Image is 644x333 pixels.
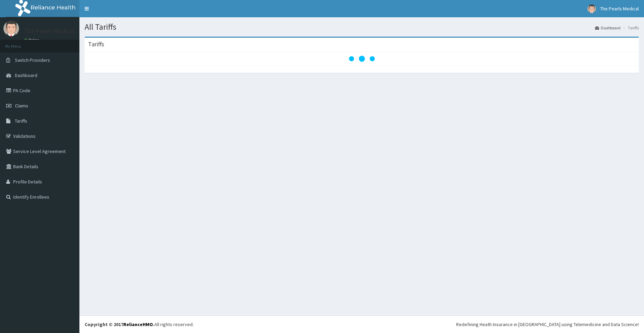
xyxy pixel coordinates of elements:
a: Dashboard [595,25,621,31]
footer: All rights reserved. [79,315,644,333]
div: Redefining Heath Insurance in [GEOGRAPHIC_DATA] using Telemedicine and Data Science! [456,321,639,328]
span: Tariffs [15,118,27,124]
svg: audio-loading [348,45,376,73]
img: User Image [587,4,596,13]
strong: Copyright © 2017 . [85,321,154,327]
h1: All Tariffs [85,22,639,31]
span: Dashboard [15,72,37,78]
span: The Pearls Medical [600,6,639,12]
img: User Image [3,21,19,36]
p: The Pearls Medical [24,28,75,34]
span: Claims [15,103,28,109]
a: RelianceHMO [123,321,153,327]
a: Online [24,38,41,42]
li: Tariffs [621,25,639,31]
span: Switch Providers [15,57,50,63]
h3: Tariffs [88,41,104,47]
